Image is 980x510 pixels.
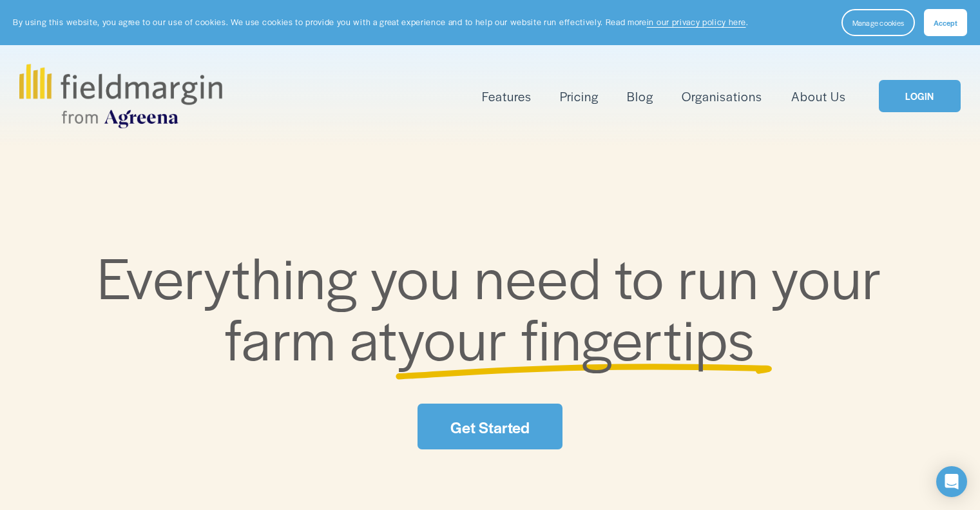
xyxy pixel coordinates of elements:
[791,86,846,107] a: About Us
[13,16,748,28] p: By using this website, you agree to our use of cookies. We use cookies to provide you with a grea...
[936,466,967,497] div: Open Intercom Messenger
[879,80,960,113] a: LOGIN
[852,17,904,28] span: Manage cookies
[418,404,562,449] a: Get Started
[924,9,967,36] button: Accept
[19,64,222,128] img: fieldmargin.com
[482,86,532,107] a: folder dropdown
[647,16,746,28] a: in our privacy policy here
[560,86,599,107] a: Pricing
[97,235,896,378] span: Everything you need to run your farm at
[682,86,762,107] a: Organisations
[841,9,915,36] button: Manage cookies
[482,87,532,106] span: Features
[627,86,653,107] a: Blog
[398,297,755,377] span: your fingertips
[934,17,957,28] span: Accept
